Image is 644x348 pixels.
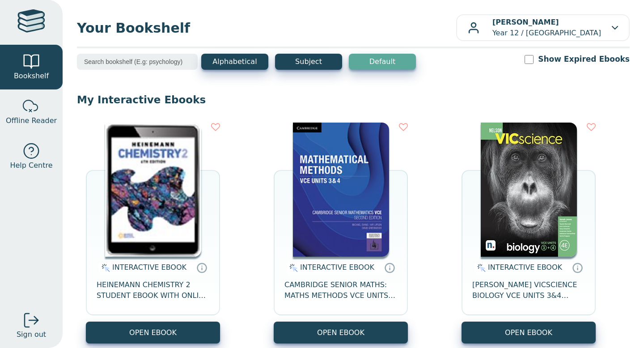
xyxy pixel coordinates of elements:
[17,329,46,340] span: Sign out
[105,123,201,257] img: b469017c-5ffc-4d8a-8eb5-2fe2dfd50c43.png
[77,54,198,70] input: Search bookshelf (E.g: psychology)
[492,18,559,26] b: [PERSON_NAME]
[462,322,596,344] button: OPEN EBOOK
[572,262,583,273] a: Interactive eBooks are accessed online via the publisher’s portal. They contain interactive resou...
[86,322,220,344] button: OPEN EBOOK
[538,54,630,65] label: Show Expired Ebooks
[112,263,186,272] span: INTERACTIVE EBOOK
[456,14,630,41] button: [PERSON_NAME]Year 12 / [GEOGRAPHIC_DATA]
[6,115,57,126] span: Offline Reader
[349,54,416,70] button: Default
[14,71,49,81] span: Bookshelf
[97,280,209,301] span: HEINEMANN CHEMISTRY 2 STUDENT EBOOK WITH ONLINE ASSESSMENT 6E
[287,263,298,273] img: interactive.svg
[293,123,389,257] img: 1d0ca453-b32c-426a-8524-af13d4c3580c.jpg
[99,263,110,273] img: interactive.svg
[475,263,486,273] img: interactive.svg
[384,262,395,273] a: Interactive eBooks are accessed online via the publisher’s portal. They contain interactive resou...
[488,263,562,272] span: INTERACTIVE EBOOK
[472,280,585,301] span: [PERSON_NAME] VICSCIENCE BIOLOGY VCE UNITS 3&4 STUDENT EBOOK 4E
[284,280,397,301] span: CAMBRIDGE SENIOR MATHS: MATHS METHODS VCE UNITS 3&4 EBOOK 2E
[77,93,630,106] p: My Interactive Ebooks
[77,18,456,38] span: Your Bookshelf
[492,17,601,38] p: Year 12 / [GEOGRAPHIC_DATA]
[274,322,408,344] button: OPEN EBOOK
[300,263,374,272] span: INTERACTIVE EBOOK
[10,160,52,171] span: Help Centre
[481,123,577,257] img: 0e99e12d-4b9b-eb11-a9a2-0272d098c78b.jpg
[196,262,207,273] a: Interactive eBooks are accessed online via the publisher’s portal. They contain interactive resou...
[275,54,342,70] button: Subject
[201,54,268,70] button: Alphabetical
